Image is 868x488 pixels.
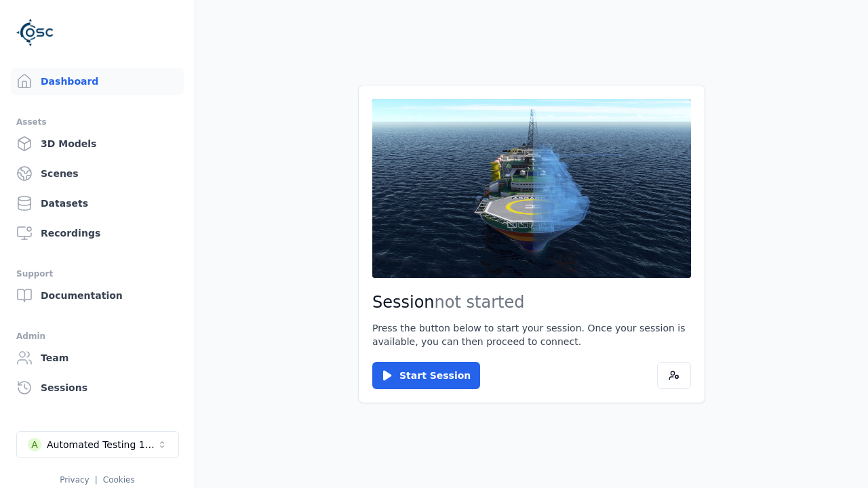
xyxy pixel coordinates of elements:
p: Press the button below to start your session. Once your session is available, you can then procee... [372,321,691,348]
div: Automated Testing 1 - Playwright [47,438,157,451]
h2: Session [372,291,691,313]
a: Sessions [11,374,184,401]
a: Team [11,344,184,371]
span: | [95,475,98,485]
span: not started [435,293,525,312]
a: Scenes [11,160,184,187]
a: Privacy [60,475,89,485]
img: Logo [16,14,54,52]
button: Start Session [372,362,480,389]
a: Datasets [11,190,184,217]
div: Admin [16,328,178,344]
a: Cookies [103,475,135,485]
button: Select a workspace [16,431,179,458]
a: Dashboard [11,68,184,95]
a: 3D Models [11,130,184,157]
div: A [28,438,41,451]
a: Recordings [11,220,184,247]
div: Assets [16,114,178,130]
div: Support [16,266,178,282]
a: Documentation [11,282,184,309]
